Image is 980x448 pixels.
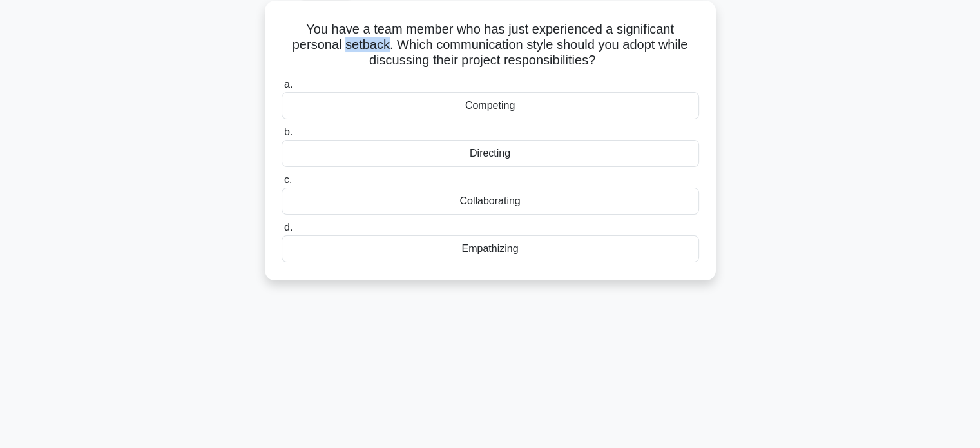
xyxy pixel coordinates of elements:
[284,174,292,185] span: c.
[284,222,293,233] span: d.
[282,235,699,262] div: Empathizing
[280,21,700,69] h5: You have a team member who has just experienced a significant personal setback. Which communicati...
[282,140,699,167] div: Directing
[284,79,293,90] span: a.
[284,126,293,137] span: b.
[282,188,699,215] div: Collaborating
[282,92,699,119] div: Competing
